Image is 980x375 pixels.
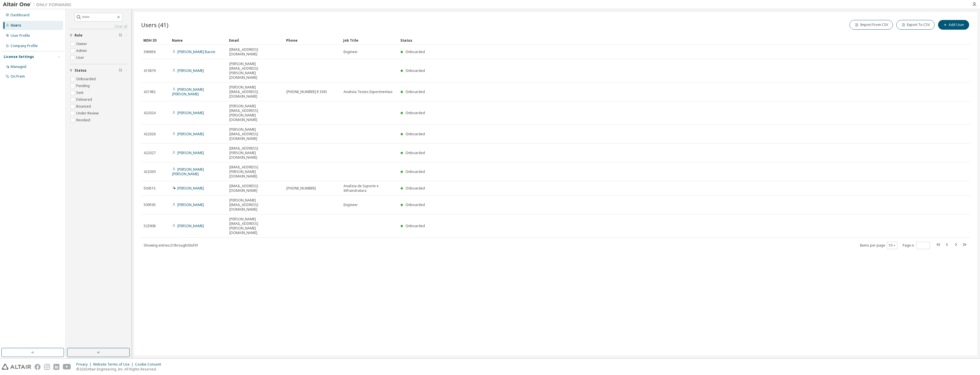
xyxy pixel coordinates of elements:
span: Page n. [903,242,930,249]
label: Bounced [76,103,92,110]
a: [PERSON_NAME] [PERSON_NAME] [172,167,204,176]
div: Status [400,36,941,45]
button: Role [69,29,127,42]
span: [EMAIL_ADDRESS][DOMAIN_NAME] [229,47,281,57]
span: 422026 [144,132,156,136]
span: 421982 [144,90,156,94]
label: Onboarded [76,76,97,82]
span: Engineer [344,203,358,207]
span: [PHONE_NUMBER] [286,186,316,191]
a: [PERSON_NAME] [177,223,204,228]
img: altair_logo.svg [2,364,31,370]
span: Onboarded [405,202,425,207]
img: instagram.svg [44,364,50,370]
span: 509593 [144,203,156,207]
span: [PERSON_NAME][EMAIL_ADDRESS][PERSON_NAME][DOMAIN_NAME] [229,62,281,80]
a: [PERSON_NAME] [177,110,204,115]
div: Email [229,36,282,45]
span: [PERSON_NAME][EMAIL_ADDRESS][PERSON_NAME][DOMAIN_NAME] [229,104,281,122]
span: Role [75,33,83,38]
span: Onboarded [405,169,425,174]
p: © 2025 Altair Engineering, Inc. All Rights Reserved. [76,367,164,372]
a: [PERSON_NAME] [177,132,204,136]
img: linkedin.svg [53,364,59,370]
span: Status [75,68,87,73]
span: [PERSON_NAME][EMAIL_ADDRESS][DOMAIN_NAME] [229,198,281,212]
div: Company Profile [11,44,38,48]
span: Onboarded [405,223,425,228]
span: Analista de Suporte e Infraestrutura [344,184,395,193]
span: Analista Testes Experimentais [344,90,393,94]
button: Status [69,64,127,77]
span: [EMAIL_ADDRESS][DOMAIN_NAME] [229,184,281,193]
img: facebook.svg [35,364,41,370]
div: License Settings [4,55,34,59]
span: 504515 [144,186,156,191]
a: [PERSON_NAME] [177,150,204,155]
a: [PERSON_NAME] [177,68,204,73]
span: Onboarded [405,110,425,115]
div: Users [11,23,21,28]
div: Cookie Consent [135,362,164,367]
label: Delivered [76,96,93,103]
span: 523908 [144,224,156,228]
span: Onboarded [405,89,425,94]
a: [PERSON_NAME] [177,186,204,191]
span: Onboarded [405,150,425,155]
img: youtube.svg [63,364,71,370]
span: 396656 [144,50,156,54]
span: Clear filter [119,33,122,38]
a: [PERSON_NAME] [177,202,204,207]
span: Onboarded [405,49,425,54]
span: [PERSON_NAME][EMAIL_ADDRESS][DOMAIN_NAME] [229,85,281,99]
div: Website Terms of Use [93,362,135,367]
button: 10 [888,243,896,248]
a: [PERSON_NAME] [PERSON_NAME] [172,87,204,96]
label: Under Review [76,110,100,117]
span: Onboarded [405,68,425,73]
span: 422024 [144,111,156,115]
button: Import From CSV [850,20,893,30]
div: MDH ID [143,36,167,45]
span: 422027 [144,151,156,155]
div: Privacy [76,362,93,367]
span: [PHONE_NUMBER] R 3381 [286,90,328,94]
label: Pending [76,82,91,89]
span: Onboarded [405,186,425,191]
label: User [76,54,85,61]
span: 422030 [144,170,156,174]
span: [EMAIL_ADDRESS][PERSON_NAME][DOMAIN_NAME] [229,165,281,179]
span: Showing entries 21 through 30 of 41 [144,243,198,248]
span: 413879 [144,68,156,73]
img: Altair One [3,2,74,7]
a: Clear all [69,24,127,29]
button: Export To CSV [896,20,935,30]
button: Add User [938,20,969,30]
label: Sent [76,89,85,96]
span: Users (41) [141,21,168,29]
a: [PERSON_NAME] Baccin [177,49,215,54]
span: Engineer [344,50,358,54]
span: Clear filter [119,68,122,73]
div: Dashboard [11,13,29,17]
span: [PERSON_NAME][EMAIL_ADDRESS][PERSON_NAME][DOMAIN_NAME] [229,217,281,235]
label: Owner [76,41,88,47]
div: Job Title [343,36,396,45]
div: Phone [286,36,339,45]
span: [EMAIL_ADDRESS][PERSON_NAME][DOMAIN_NAME] [229,146,281,160]
label: Admin [76,47,88,54]
span: [PERSON_NAME][EMAIL_ADDRESS][DOMAIN_NAME] [229,127,281,141]
span: Items per page [860,242,897,249]
span: Onboarded [405,132,425,136]
div: Name [172,36,224,45]
div: User Profile [11,33,30,38]
label: Revoked [76,117,91,124]
div: Managed [11,64,26,69]
div: On Prem [11,74,25,79]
